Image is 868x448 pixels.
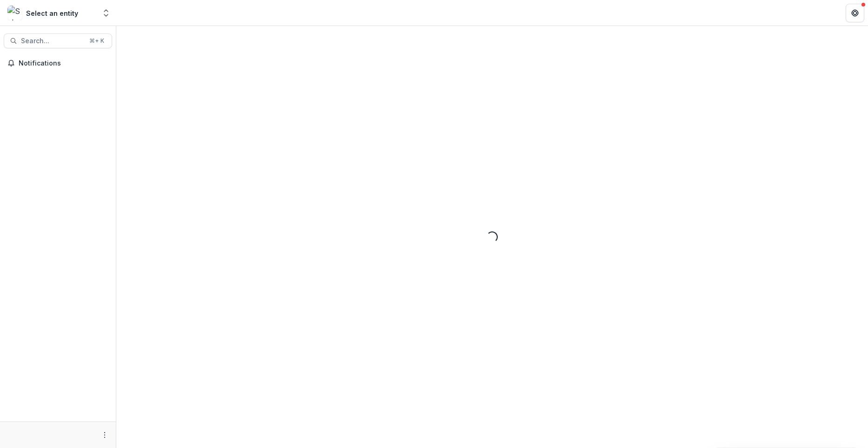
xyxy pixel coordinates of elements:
[99,429,110,441] button: More
[87,36,106,46] div: ⌘ + K
[7,6,22,20] img: Select an entity
[19,59,108,67] span: Notifications
[4,56,112,71] button: Notifications
[846,4,864,22] button: Get Help
[21,37,84,45] span: Search...
[4,33,112,48] button: Search...
[100,4,113,22] button: Open entity switcher
[26,8,78,18] div: Select an entity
